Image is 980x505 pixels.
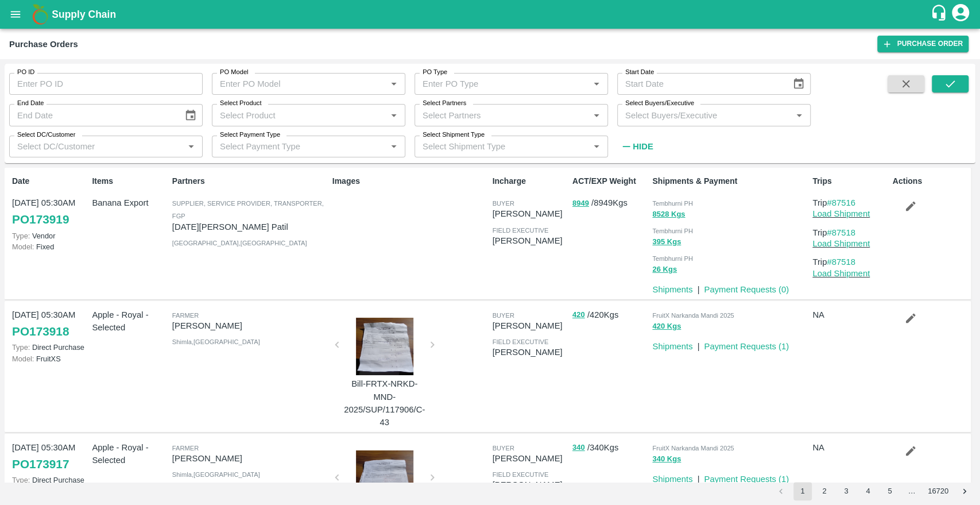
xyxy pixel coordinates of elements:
span: field executive [492,338,548,345]
span: Model: [12,354,34,363]
input: Start Date [617,73,783,95]
button: Go to next page [955,482,974,500]
span: Tembhurni PH [652,200,693,207]
p: ACT/EXP Weight [572,175,648,187]
a: Supply Chain [52,6,930,22]
a: Shipments [652,475,692,484]
span: Shimla , [GEOGRAPHIC_DATA] [172,471,260,478]
p: Date [12,175,87,187]
button: Open [386,76,401,91]
p: Actions [893,175,968,187]
p: [DATE] 05:30AM [12,309,87,321]
a: PO173918 [12,321,69,342]
input: Select Product [215,107,383,122]
input: Select Buyers/Executive [621,107,788,122]
button: Go to page 3 [837,482,855,500]
a: Load Shipment [812,239,870,248]
label: Start Date [625,68,654,77]
label: PO ID [17,68,34,77]
button: Go to page 5 [881,482,899,500]
button: 340 Kgs [652,453,681,466]
button: 8949 [572,197,589,210]
p: NA [812,441,888,454]
a: Load Shipment [812,209,870,218]
p: Direct Purchase [12,475,87,485]
span: Tembhurni PH [652,228,693,234]
p: / 420 Kgs [572,309,648,322]
span: Farmer [172,445,199,452]
label: Select Shipment Type [423,130,485,140]
p: Incharge [492,175,567,187]
label: Select Partners [423,99,466,108]
p: Trip [812,226,888,239]
p: [PERSON_NAME] [172,319,328,332]
div: | [692,279,699,296]
input: Enter PO Model [215,76,383,91]
input: Enter PO Type [418,76,586,91]
p: Apple - Royal - Selected [92,441,167,467]
button: Open [792,108,807,123]
p: [DATE] 05:30AM [12,441,87,454]
p: / 340 Kgs [572,441,648,454]
button: Open [184,139,199,154]
span: Type: [12,476,30,484]
p: [DATE][PERSON_NAME] Patil [172,221,328,233]
label: Select Payment Type [220,130,280,140]
p: / 8949 Kgs [572,196,648,210]
button: 340 [572,441,585,454]
span: [GEOGRAPHIC_DATA] , [GEOGRAPHIC_DATA] [172,240,307,246]
nav: pagination navigation [770,482,975,500]
span: Type: [12,343,30,352]
span: buyer [492,312,514,319]
button: Open [386,108,401,123]
label: End Date [17,99,44,108]
a: Payment Requests (1) [704,475,789,484]
p: Partners [172,175,328,187]
span: Farmer [172,312,199,319]
p: [PERSON_NAME] [492,452,567,465]
strong: Hide [633,142,653,151]
label: PO Type [423,68,447,77]
a: Shipments [652,285,692,294]
a: #87516 [827,198,855,207]
input: Select DC/Customer [13,139,180,154]
span: field executive [492,471,548,478]
span: Tembhurni PH [652,255,693,262]
button: Open [589,108,604,123]
button: 26 Kgs [652,263,677,276]
a: PO173919 [12,209,69,230]
label: Select Product [220,99,261,108]
button: Open [386,139,401,154]
button: open drawer [2,1,29,28]
div: | [692,336,699,353]
button: 420 Kgs [652,320,681,333]
p: Trip [812,256,888,268]
div: … [902,486,921,497]
p: Direct Purchase [12,342,87,353]
div: | [692,468,699,485]
a: Load Shipment [812,269,870,278]
a: PO173917 [12,454,69,475]
a: Shipments [652,342,692,351]
button: Go to page 4 [859,482,877,500]
p: Fixed [12,241,87,252]
button: Go to page 2 [815,482,834,500]
p: Shipments & Payment [652,175,808,187]
span: buyer [492,200,514,207]
p: NA [812,309,888,321]
button: Open [589,139,604,154]
input: Select Partners [418,107,586,122]
label: Select DC/Customer [17,130,75,140]
button: 8528 Kgs [652,208,685,221]
a: #87518 [827,228,855,237]
label: Select Buyers/Executive [625,99,694,108]
span: Model: [12,242,34,251]
p: Images [332,175,488,187]
span: FruitX Narkanda Mandi 2025 [652,445,734,452]
input: End Date [9,104,175,126]
a: Payment Requests (0) [704,285,789,294]
span: FruitX Narkanda Mandi 2025 [652,312,734,319]
p: Apple - Royal - Selected [92,309,167,334]
img: logo [29,3,52,26]
button: 395 Kgs [652,236,681,249]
